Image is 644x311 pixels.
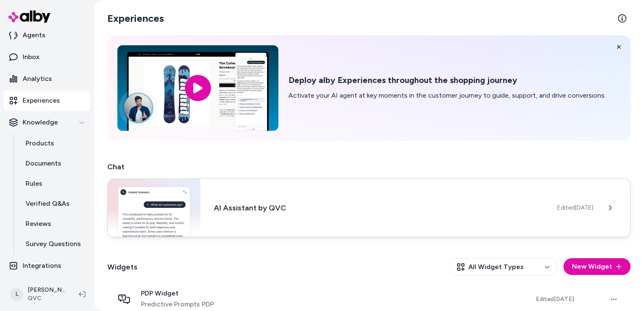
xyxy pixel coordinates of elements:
[17,194,91,214] a: Verified Q&As
[3,25,91,45] a: Agents
[26,199,70,209] p: Verified Q&As
[107,261,138,273] h2: Widgets
[17,153,91,174] a: Documents
[557,204,593,212] span: Edited [DATE]
[3,256,91,276] a: Integrations
[26,138,54,148] p: Products
[107,161,631,173] h2: Chat
[17,234,91,254] a: Survey Questions
[3,69,91,89] a: Analytics
[17,133,91,153] a: Products
[107,12,164,25] h2: Experiences
[288,91,606,101] p: Activate your AI agent at key moments in the customer journey to guide, support, and drive conver...
[26,179,42,189] p: Rules
[26,239,81,249] p: Survey Questions
[26,158,61,168] p: Documents
[28,294,65,303] span: QVC
[563,258,631,275] button: New Widget
[3,112,91,132] button: Knowledge
[23,261,61,271] p: Integrations
[23,96,60,106] p: Experiences
[17,174,91,194] a: Rules
[28,286,65,294] p: [PERSON_NAME]
[536,295,574,303] span: Edited [DATE]
[23,74,52,84] p: Analytics
[141,299,214,309] span: Predictive Prompts PDP
[23,52,39,62] p: Inbox
[17,214,91,234] a: Reviews
[3,91,91,111] a: Experiences
[288,75,606,86] h2: Deploy alby Experiences throughout the shopping journey
[23,30,45,40] p: Agents
[26,219,51,229] p: Reviews
[3,47,91,67] a: Inbox
[10,288,23,301] span: L
[108,179,200,237] img: Chat widget
[449,258,557,276] button: All Widget Types
[107,179,631,238] a: Chat widgetAI Assistant by QVCEdited[DATE]
[5,281,72,308] button: L[PERSON_NAME]QVC
[23,117,58,127] p: Knowledge
[214,202,544,214] h3: AI Assistant by QVC
[141,289,214,298] span: PDP Widget
[8,10,50,23] img: alby Logo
